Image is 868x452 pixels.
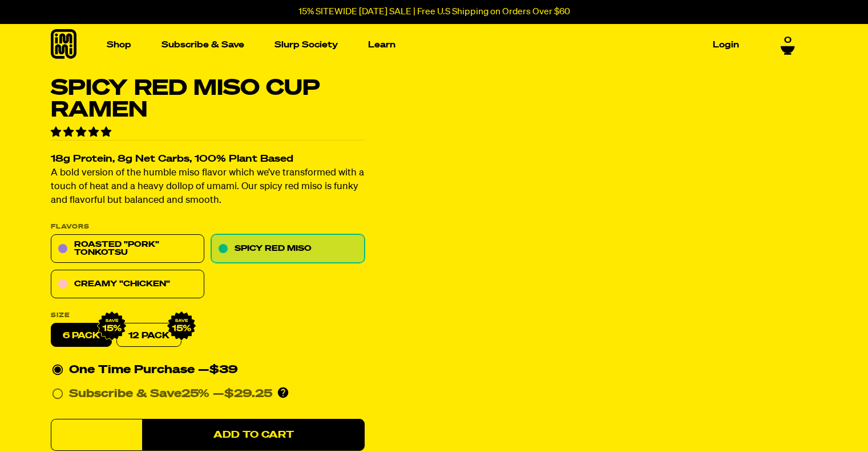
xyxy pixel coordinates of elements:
a: Creamy "Chicken" [51,270,204,299]
span: 4.90 stars [51,127,114,138]
a: Roasted "Pork" Tonkotsu [51,235,204,263]
div: — [213,385,272,403]
img: IMG_9632.png [167,311,196,341]
img: IMG_9632.png [97,311,127,341]
a: Login [708,36,744,54]
p: A bold version of the humble miso flavor which we’ve transformed with a touch of heat and a heavy... [51,167,365,208]
label: Size [51,313,365,319]
h2: 18g Protein, 8g Net Carbs, 100% Plant Based [51,155,365,165]
span: $39 [209,365,238,376]
div: Subscribe & Save [69,385,209,403]
span: 0 [784,33,792,43]
div: One Time Purchase [52,361,364,379]
a: Learn [364,36,400,54]
button: Add to Cart [142,419,365,451]
span: Add to Cart [213,430,293,440]
label: 6 pack [51,323,112,347]
span: 25% [181,389,209,400]
nav: Main navigation [102,24,744,66]
span: $29.25 [224,389,272,400]
a: Shop [102,36,136,54]
h1: Spicy Red Miso Cup Ramen [51,78,365,121]
p: 15% SITEWIDE [DATE] SALE | Free U.S Shipping on Orders Over $60 [298,7,570,17]
a: 0 [781,33,795,53]
a: Spicy Red Miso [211,235,365,263]
a: Subscribe & Save [157,36,249,54]
div: — [198,361,238,379]
a: 12 Pack [116,323,181,347]
p: Flavors [51,224,365,230]
a: Slurp Society [270,36,342,54]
